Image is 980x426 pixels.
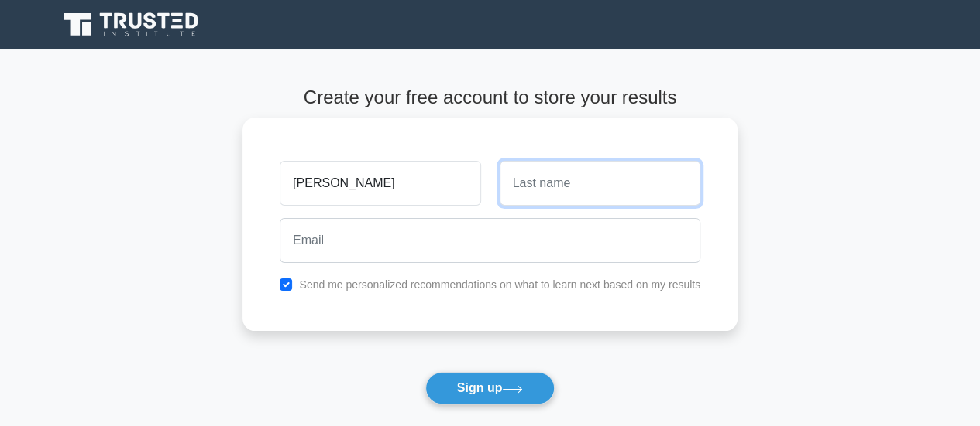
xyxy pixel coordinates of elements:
[500,161,700,206] input: Last name
[299,278,700,291] label: Send me personalized recommendations on what to learn next based on my results
[280,161,480,206] input: First name
[425,372,555,404] button: Sign up
[280,218,700,263] input: Email
[242,87,738,109] h4: Create your free account to store your results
